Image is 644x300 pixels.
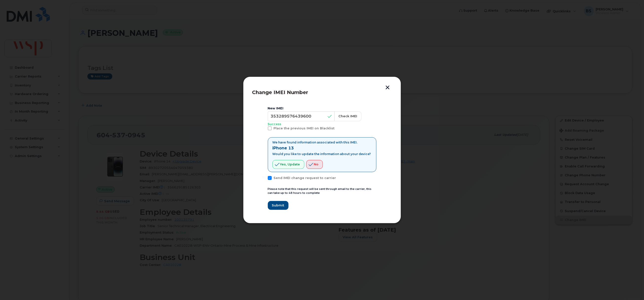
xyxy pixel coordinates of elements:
p: We have found information associated with this IMEI. [273,140,371,144]
button: Yes, update [273,160,304,169]
button: Check IMEI [334,111,362,121]
p: Success [268,122,376,126]
div: New IMEI [268,106,376,110]
input: Place the previous IMEI on Blacklist [262,126,264,129]
small: Please note that this request will be sent through email to the carrier, this can take up to 48 h... [268,187,372,195]
span: Send IMEI change request to carrier [274,176,336,180]
button: No [306,160,323,169]
span: No [314,162,319,167]
p: Would you like to update the information about your device? [273,152,371,156]
span: Change IMEI Number [252,89,308,95]
strong: iPhone 13 [273,146,294,150]
span: Submit [272,203,284,208]
button: Submit [268,201,289,210]
span: Yes, update [280,162,300,167]
input: Send IMEI change request to carrier [262,176,264,179]
span: Place the previous IMEI on Blacklist [274,126,335,130]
